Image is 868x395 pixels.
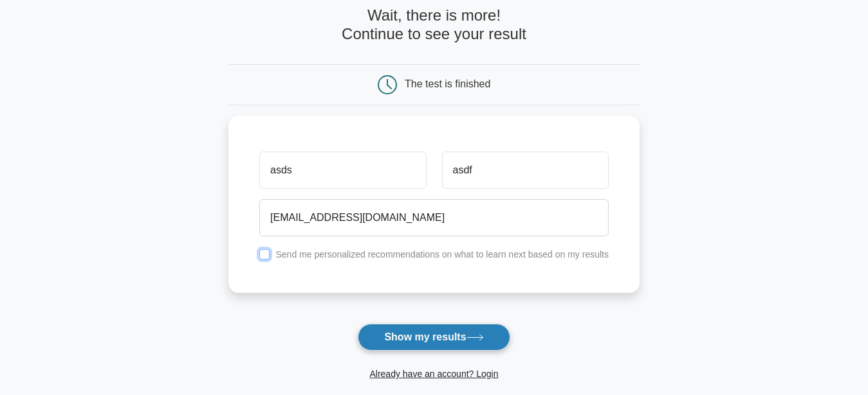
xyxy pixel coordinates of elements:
[228,6,640,44] h4: Wait, there is more! Continue to see your result
[259,152,426,189] input: First name
[259,199,609,236] input: Email
[358,324,510,351] button: Show my results
[405,78,490,89] div: The test is finished
[442,152,609,189] input: Last name
[275,249,609,259] label: Send me personalized recommendations on what to learn next based on my results
[369,369,498,379] a: Already have an account? Login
